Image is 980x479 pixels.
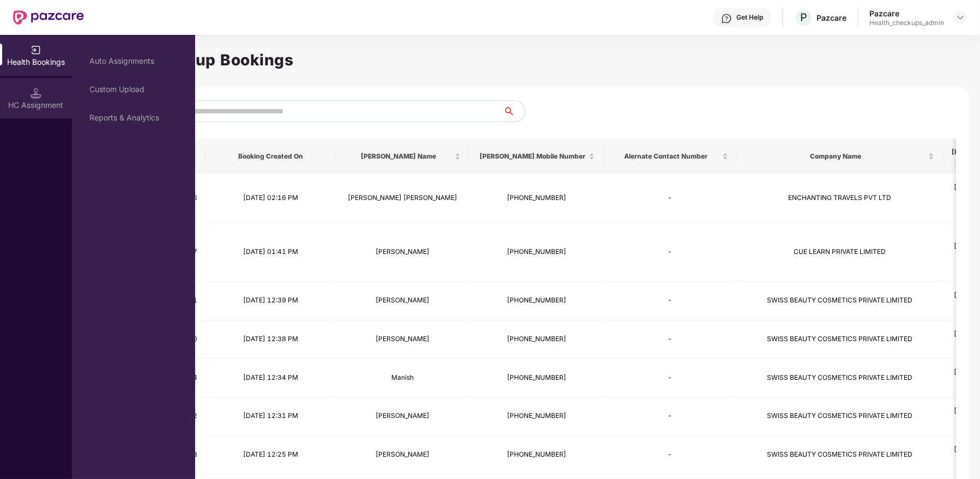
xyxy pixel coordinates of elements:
td: - [603,320,737,359]
td: Manish [335,359,469,397]
div: Pazcare [816,13,846,23]
span: P [800,11,807,24]
td: [PHONE_NUMBER] [469,397,603,436]
h1: Health Checkup Bookings [89,48,963,72]
td: - [603,282,737,320]
td: SWISS BEAUTY COSMETICS PRIVATE LIMITED [737,436,943,475]
td: [PERSON_NAME] [335,223,469,282]
td: [DATE] 12:34 PM [206,359,335,397]
td: [DATE] 12:39 PM [206,282,335,320]
td: [PERSON_NAME] [335,320,469,359]
th: Booker Name [335,139,469,174]
span: search [503,107,525,116]
td: [PHONE_NUMBER] [469,436,603,475]
button: search [503,100,525,122]
span: Alernate Contact Number [612,152,720,161]
td: - [603,436,737,475]
img: svg+xml;base64,PHN2ZyB3aWR0aD0iMTQuNSIgaGVpZ2h0PSIxNC41IiB2aWV3Qm94PSIwIDAgMTYgMTYiIGZpbGw9Im5vbm... [31,88,41,99]
th: Booking Created On [206,139,335,174]
td: - [603,397,737,436]
div: Pazcare [869,8,944,19]
div: Reports & Analytics [89,113,178,122]
img: svg+xml;base64,PHN2ZyB3aWR0aD0iMjAiIGhlaWdodD0iMjAiIHZpZXdCb3g9IjAgMCAyMCAyMCIgZmlsbD0ibm9uZSIgeG... [31,45,41,56]
th: Company Name [737,139,943,174]
td: [DATE] 12:25 PM [206,436,335,475]
span: [PERSON_NAME] Mobile Number [478,152,586,161]
td: - [603,223,737,282]
td: [PERSON_NAME] [335,436,469,475]
td: [DATE] 12:38 PM [206,320,335,359]
td: - [603,359,737,397]
td: - [603,174,737,223]
td: ENCHANTING TRAVELS PVT LTD [737,174,943,223]
td: [DATE] 12:31 PM [206,397,335,436]
td: CUE LEARN PRIVATE LIMITED [737,223,943,282]
img: New Pazcare Logo [13,10,84,25]
td: [DATE] 02:16 PM [206,174,335,223]
div: Auto Assignments [89,57,178,65]
td: [PHONE_NUMBER] [469,359,603,397]
td: [PERSON_NAME] [335,397,469,436]
span: [PERSON_NAME] Name [344,152,452,161]
td: SWISS BEAUTY COSMETICS PRIVATE LIMITED [737,282,943,320]
td: [PHONE_NUMBER] [469,320,603,359]
div: Custom Upload [89,85,178,94]
td: [PERSON_NAME] [335,282,469,320]
td: SWISS BEAUTY COSMETICS PRIVATE LIMITED [737,359,943,397]
img: svg+xml;base64,PHN2ZyBpZD0iRHJvcGRvd24tMzJ4MzIiIHhtbG5zPSJodHRwOi8vd3d3LnczLm9yZy8yMDAwL3N2ZyIgd2... [956,13,965,22]
td: [PHONE_NUMBER] [469,282,603,320]
td: SWISS BEAUTY COSMETICS PRIVATE LIMITED [737,320,943,359]
td: SWISS BEAUTY COSMETICS PRIVATE LIMITED [737,397,943,436]
td: [PERSON_NAME] [PERSON_NAME] [335,174,469,223]
img: svg+xml;base64,PHN2ZyBpZD0iSGVscC0zMngzMiIgeG1sbnM9Imh0dHA6Ly93d3cudzMub3JnLzIwMDAvc3ZnIiB3aWR0aD... [721,13,732,24]
td: [DATE] 01:41 PM [206,223,335,282]
th: Booker Mobile Number [469,139,603,174]
td: [PHONE_NUMBER] [469,223,603,282]
td: [PHONE_NUMBER] [469,174,603,223]
div: Get Help [736,13,763,22]
th: Alernate Contact Number [603,139,737,174]
span: Company Name [746,152,926,161]
div: Health_checkups_admin [869,19,944,27]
